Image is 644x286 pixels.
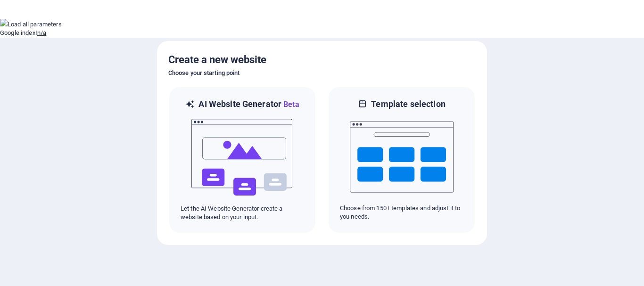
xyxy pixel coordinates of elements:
h6: AI Website Generator [198,98,299,110]
a: n/a [37,29,46,36]
h5: Create a new website [168,52,476,67]
p: Choose from 150+ templates and adjust it to you needs. [340,204,463,221]
div: AI Website GeneratorBetaaiLet the AI Website Generator create a website based on your input. [168,86,316,234]
p: Let the AI Website Generator create a website based on your input. [181,204,304,221]
img: ai [190,110,294,204]
h6: Template selection [371,98,445,110]
span: Load all parameters [8,21,62,28]
h6: Choose your starting point [168,67,476,79]
span: Beta [281,100,299,109]
span: I [35,29,37,36]
div: Template selectionChoose from 150+ templates and adjust it to you needs. [328,86,476,234]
